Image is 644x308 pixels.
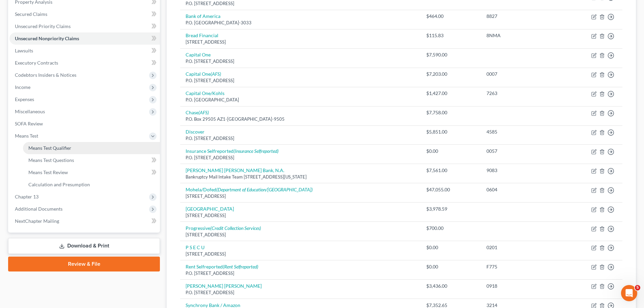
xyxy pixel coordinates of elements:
[186,39,415,45] div: [STREET_ADDRESS]
[486,244,553,251] div: 0201
[486,283,553,289] div: 0918
[15,60,58,66] span: Executory Contracts
[186,135,415,142] div: P.O. [STREET_ADDRESS]
[426,244,476,251] div: $0.00
[15,194,39,199] span: Chapter 13
[186,264,258,269] a: Rent Selfreported(Rent Selfreported)
[486,71,553,77] div: 0007
[426,51,476,58] div: $7,590.00
[23,154,160,166] a: Means Test Questions
[15,133,38,139] span: Means Test
[186,71,221,77] a: Capital One(AFS)
[28,182,90,187] span: Calculation and Presumption
[186,232,415,238] div: [STREET_ADDRESS]
[15,121,43,126] span: SOFA Review
[426,71,476,77] div: $7,203.00
[486,263,553,270] div: F775
[186,270,415,277] div: P.O. [STREET_ADDRESS]
[15,35,79,41] span: Unsecured Nonpriority Claims
[28,145,71,151] span: Means Test Qualifier
[186,77,415,84] div: P.O. [STREET_ADDRESS]
[15,48,33,53] span: Lawsuits
[198,110,209,115] i: (AFS)
[223,264,258,269] i: (Rent Selfreported)
[15,23,71,29] span: Unsecured Priority Claims
[486,128,553,135] div: 4585
[9,8,160,20] a: Secured Claims
[186,193,415,199] div: [STREET_ADDRESS]
[186,129,205,135] a: Discover
[186,167,284,173] a: [PERSON_NAME] [PERSON_NAME] Bank, N.A.
[426,32,476,39] div: $115.83
[23,166,160,179] a: Means Test Review
[426,263,476,270] div: $0.00
[186,20,415,26] div: P.O. [GEOGRAPHIC_DATA]-3033
[426,225,476,232] div: $700.00
[23,179,160,191] a: Calculation and Presumption
[426,186,476,193] div: $47,055.00
[186,97,415,103] div: P.O. [GEOGRAPHIC_DATA]
[9,20,160,32] a: Unsecured Priority Claims
[15,84,30,90] span: Income
[15,218,59,224] span: NextChapter Mailing
[186,52,211,57] a: Capital One
[426,109,476,116] div: $7,758.00
[216,187,313,192] i: (Department of Education/[GEOGRAPHIC_DATA])
[186,32,218,38] a: Bread Financial
[15,11,47,17] span: Secured Claims
[486,90,553,97] div: 7263
[15,72,76,78] span: Codebtors Insiders & Notices
[635,285,640,290] span: 5
[9,45,160,57] a: Lawsuits
[486,186,553,193] div: 0604
[9,32,160,45] a: Unsecured Nonpriority Claims
[211,71,221,77] i: (AFS)
[8,238,160,254] a: Download & Print
[15,96,34,102] span: Expenses
[9,118,160,130] a: SOFA Review
[621,285,637,301] iframe: Intercom live chat
[186,110,209,115] a: Chase(AFS)
[28,169,68,175] span: Means Test Review
[186,212,415,219] div: [STREET_ADDRESS]
[186,116,415,122] div: P.O. Box 29505 AZ1-[GEOGRAPHIC_DATA]-9505
[186,289,415,296] div: P.O. [STREET_ADDRESS]
[186,283,262,289] a: [PERSON_NAME] [PERSON_NAME]
[186,302,240,308] a: Synchrony Bank / Amazon
[234,148,279,154] i: (Insurance Selfreported)
[486,13,553,20] div: 8827
[15,206,63,212] span: Additional Documents
[426,128,476,135] div: $5,851.00
[186,90,224,96] a: Capital One/Kohls
[426,283,476,289] div: $3,436.00
[186,225,261,231] a: Progressive(Credit Collection Services)
[186,206,234,212] a: [GEOGRAPHIC_DATA]
[9,57,160,69] a: Executory Contracts
[186,0,415,7] div: P.O. [STREET_ADDRESS]
[28,157,74,163] span: Means Test Questions
[15,109,45,114] span: Miscellaneous
[186,174,415,180] div: Bankruptcy Mail Intake Team [STREET_ADDRESS][US_STATE]
[426,206,476,212] div: $3,978.59
[426,148,476,155] div: $0.00
[186,58,415,65] div: P.O. [STREET_ADDRESS]
[426,167,476,174] div: $7,561.00
[210,225,261,231] i: (Credit Collection Services)
[23,142,160,154] a: Means Test Qualifier
[186,13,220,19] a: Bank of America
[186,251,415,257] div: [STREET_ADDRESS]
[426,13,476,20] div: $464.00
[186,244,205,250] a: P S E C U
[186,148,279,154] a: Insurance Selfreported(Insurance Selfreported)
[486,167,553,174] div: 9083
[9,215,160,227] a: NextChapter Mailing
[8,257,160,271] a: Review & File
[486,148,553,155] div: 0057
[186,187,313,192] a: Mohela/Dofed(Department of Education/[GEOGRAPHIC_DATA])
[486,32,553,39] div: 8NMA
[426,90,476,97] div: $1,427.00
[186,155,415,161] div: P.O. [STREET_ADDRESS]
